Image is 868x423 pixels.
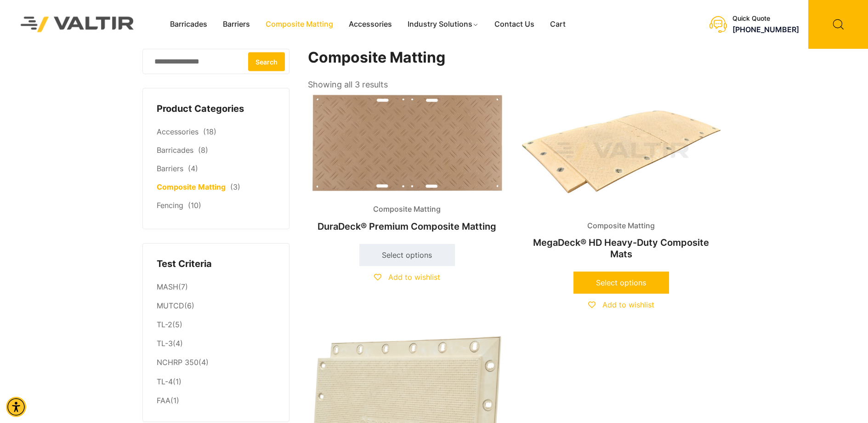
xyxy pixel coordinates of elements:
[366,203,448,216] span: Composite Matting
[188,164,198,173] span: (4)
[359,244,455,266] a: Select options for “DuraDeck® Premium Composite Matting”
[522,92,720,264] a: Composite MattingMegaDeck® HD Heavy-Duty Composite Mats
[157,335,275,353] li: (4)
[142,49,289,74] input: Search for:
[157,127,199,136] a: Accessories
[157,145,193,155] a: Barricades
[573,272,669,294] a: Select options for “MegaDeck® HD Heavy-Duty Composite Mats”
[230,182,240,191] span: (3)
[6,397,26,417] div: Accessibility Menu
[542,17,573,31] a: Cart
[308,77,388,93] p: Showing all 3 results
[157,102,275,116] h4: Product Categories
[9,5,146,44] img: Valtir Rentals
[157,182,226,191] a: Composite Matting
[157,278,275,296] li: (7)
[157,201,183,210] a: Fencing
[215,17,258,31] a: Barriers
[400,17,487,31] a: Industry Solutions
[157,320,172,329] a: TL-2
[522,232,720,264] h2: MegaDeck® HD Heavy-Duty Composite Mats
[388,272,440,282] span: Add to wishlist
[198,145,208,155] span: (8)
[157,391,275,408] li: (1)
[308,216,506,237] h2: DuraDeck® Premium Composite Matting
[157,396,170,405] a: FAA
[157,353,275,372] li: (4)
[248,52,285,71] button: Search
[157,301,184,310] a: MUTCD
[580,219,662,233] span: Composite Matting
[157,372,275,391] li: (1)
[157,358,199,367] a: NCHRP 350
[162,17,215,31] a: Barricades
[157,297,275,316] li: (6)
[308,92,506,195] img: Composite Matting
[602,300,654,309] span: Add to wishlist
[157,164,183,173] a: Barriers
[157,377,173,386] a: TL-4
[203,127,216,136] span: (18)
[522,92,720,211] img: Composite Matting
[732,25,799,34] a: call (888) 496-3625
[487,17,542,31] a: Contact Us
[374,272,440,282] a: Add to wishlist
[258,17,341,31] a: Composite Matting
[157,282,178,291] a: MASH
[341,17,400,31] a: Accessories
[588,300,654,309] a: Add to wishlist
[732,15,799,23] div: Quick Quote
[157,339,173,348] a: TL-3
[308,92,506,237] a: Composite MattingDuraDeck® Premium Composite Matting
[157,257,275,271] h4: Test Criteria
[308,49,721,67] h1: Composite Matting
[188,201,201,210] span: (10)
[157,316,275,335] li: (5)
